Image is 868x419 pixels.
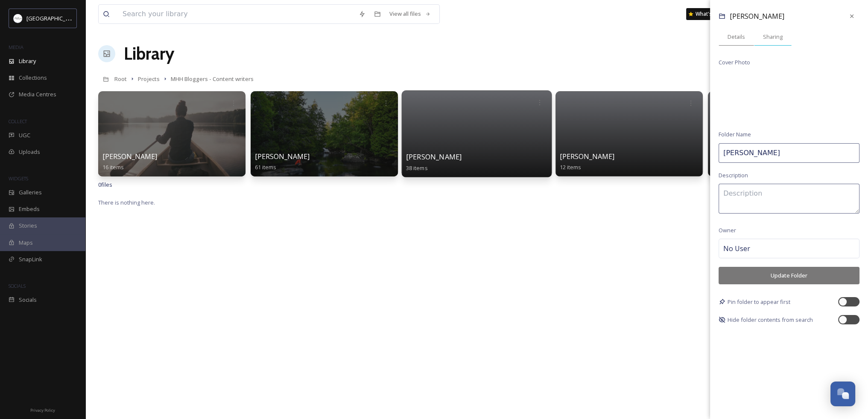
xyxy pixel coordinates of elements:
[255,152,310,161] span: [PERSON_NAME]
[728,33,745,41] span: Details
[9,283,26,289] span: SOCIALS
[102,163,124,171] span: 16 items
[98,199,155,206] span: There is nothing here.
[19,90,56,98] span: Media Centres
[719,58,750,66] span: Cover Photo
[124,41,174,66] a: Library
[19,239,33,247] span: Maps
[171,74,254,84] a: MHH Bloggers - Content writers
[19,222,37,230] span: Stories
[719,171,748,179] span: Description
[19,255,42,263] span: SnapLink
[26,14,81,22] span: [GEOGRAPHIC_DATA]
[560,153,614,171] a: [PERSON_NAME]12 items
[19,131,30,139] span: UGC
[686,8,729,20] a: What's New
[9,175,28,182] span: WIDGETS
[728,316,813,324] span: Hide folder contents from search
[114,75,127,83] span: Root
[830,381,855,406] button: Open Chat
[406,164,428,171] span: 38 items
[9,118,27,124] span: COLLECT
[719,143,859,163] input: Name
[138,75,160,83] span: Projects
[719,226,736,234] span: Owner
[102,152,157,161] span: [PERSON_NAME]
[255,163,276,171] span: 61 items
[763,33,783,41] span: Sharing
[114,74,127,84] a: Root
[19,188,42,196] span: Galleries
[118,5,354,23] input: Search your library
[30,405,55,415] a: Privacy Policy
[719,267,859,284] button: Update Folder
[719,130,751,139] span: Folder Name
[721,73,763,179] iframe: msdoc-iframe
[255,153,310,171] a: [PERSON_NAME]61 items
[560,163,581,171] span: 12 items
[385,6,435,22] a: View all files
[171,75,254,83] span: MHH Bloggers - Content writers
[406,153,462,172] a: [PERSON_NAME]38 items
[19,57,36,65] span: Library
[102,153,157,171] a: [PERSON_NAME]16 items
[19,205,40,213] span: Embeds
[138,74,160,84] a: Projects
[9,44,23,50] span: MEDIA
[19,148,40,156] span: Uploads
[730,12,784,21] span: [PERSON_NAME]
[19,74,47,82] span: Collections
[560,152,614,161] span: [PERSON_NAME]
[14,14,22,23] img: Frame%2013.png
[30,407,55,413] span: Privacy Policy
[98,181,112,189] span: 0 file s
[406,152,462,162] span: [PERSON_NAME]
[728,298,790,306] span: Pin folder to appear first
[723,243,750,254] span: No User
[19,296,37,304] span: Socials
